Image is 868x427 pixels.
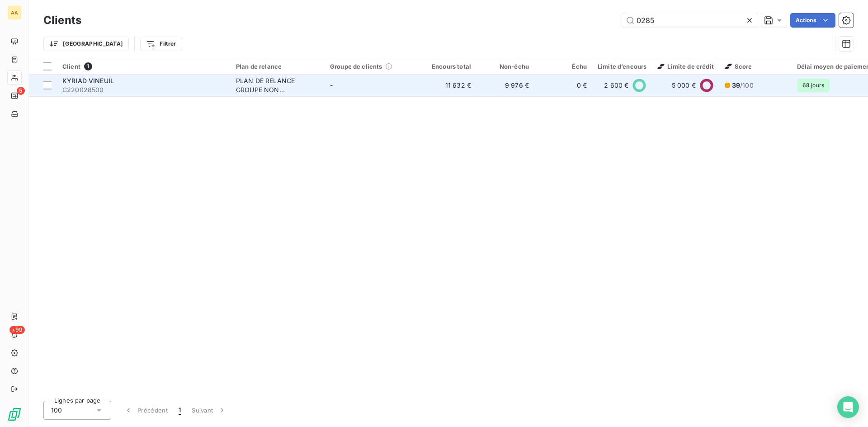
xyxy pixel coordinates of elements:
[540,63,587,70] div: Échu
[598,63,646,70] div: Limite d’encours
[62,77,114,84] span: KYRIAD VINEUIL
[62,85,225,94] span: C220028500
[482,63,529,70] div: Non-échu
[43,12,81,28] h3: Clients
[236,76,319,94] div: PLAN DE RELANCE GROUPE NON AUTOMATIQUE
[790,13,835,28] button: Actions
[622,13,758,28] input: Rechercher
[173,401,186,420] button: 1
[534,75,592,96] td: 0 €
[424,63,471,70] div: Encours total
[179,406,181,415] span: 1
[9,326,25,334] span: +99
[140,37,182,51] button: Filtrer
[17,87,25,95] span: 5
[797,79,830,92] span: 68 jours
[657,63,713,70] span: Limite de crédit
[84,62,92,70] span: 1
[236,63,319,70] div: Plan de relance
[7,5,22,20] div: AA
[732,81,740,89] span: 39
[186,401,232,420] button: Suivant
[51,406,62,415] span: 100
[330,63,382,70] span: Groupe de clients
[476,75,534,96] td: 9 976 €
[837,396,859,418] div: Open Intercom Messenger
[604,81,628,90] span: 2 600 €
[725,63,752,70] span: Score
[7,407,22,422] img: Logo LeanPay
[419,75,476,96] td: 11 632 €
[672,81,696,90] span: 5 000 €
[62,63,80,70] span: Client
[43,37,129,51] button: [GEOGRAPHIC_DATA]
[118,401,173,420] button: Précédent
[330,81,333,89] span: -
[732,81,754,90] span: /100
